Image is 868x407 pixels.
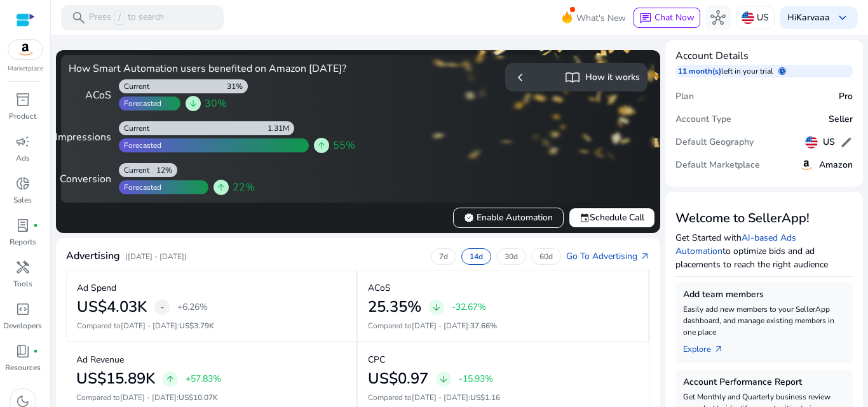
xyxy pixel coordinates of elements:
[452,303,486,312] p: -32.67%
[368,298,421,316] h2: 25.35%
[205,96,227,111] span: 30%
[119,98,161,109] div: Forecasted
[368,353,385,366] p: CPC
[179,321,214,331] span: US$3.79K
[15,176,31,191] span: donut_small
[835,10,850,25] span: keyboard_arrow_down
[539,251,553,262] p: 60d
[459,375,493,384] p: -15.93%
[13,278,32,290] p: Tools
[125,251,187,262] p: ([DATE] - [DATE])
[368,320,637,331] p: Compared to :
[77,320,346,331] p: Compared to :
[470,321,497,331] span: 37.66%
[721,66,778,76] p: left in your trial
[3,320,42,331] p: Developers
[580,211,644,224] span: Schedule Call
[675,114,731,125] h5: Account Type
[69,63,353,75] h4: How Smart Automation users benefited on Amazon [DATE]?
[8,64,43,74] p: Marketplace
[439,251,448,262] p: 7d
[268,123,294,133] div: 1.31M
[839,91,853,102] h5: Pro
[165,374,175,384] span: arrow_upward
[121,321,177,331] span: [DATE] - [DATE]
[683,377,846,388] h5: Account Performance Report
[585,72,640,83] h5: How it works
[10,236,36,248] p: Reports
[565,70,580,85] span: import_contacts
[412,392,468,403] span: [DATE] - [DATE]
[227,81,248,91] div: 31%
[778,67,786,75] span: schedule
[66,250,120,262] h4: Advertising
[156,165,177,175] div: 12%
[714,344,724,354] span: arrow_outward
[77,281,116,295] p: Ad Spend
[438,374,449,384] span: arrow_downward
[119,182,161,192] div: Forecasted
[640,251,650,262] span: arrow_outward
[216,182,226,192] span: arrow_upward
[576,7,626,29] span: What's New
[13,194,32,206] p: Sales
[186,375,221,384] p: +57.83%
[678,66,721,76] p: 11 month(s)
[569,208,655,228] button: eventSchedule Call
[69,130,111,145] div: Impressions
[160,300,165,315] span: -
[566,250,650,263] a: Go To Advertisingarrow_outward
[683,338,734,356] a: Explorearrow_outward
[505,251,518,262] p: 30d
[840,136,853,149] span: edit
[412,321,468,331] span: [DATE] - [DATE]
[316,140,327,150] span: arrow_upward
[76,392,346,403] p: Compared to :
[15,344,31,359] span: book_4
[675,91,694,102] h5: Plan
[120,392,177,403] span: [DATE] - [DATE]
[233,180,255,195] span: 22%
[757,6,769,29] p: US
[179,392,218,403] span: US$10.07K
[796,11,830,23] b: Karvaaa
[16,152,30,164] p: Ads
[513,70,528,85] span: chevron_left
[69,88,111,103] div: ACoS
[15,218,31,233] span: lab_profile
[470,392,500,403] span: US$1.16
[453,208,564,228] button: verifiedEnable Automation
[15,134,31,149] span: campaign
[580,213,590,223] span: event
[710,10,726,25] span: hub
[368,281,391,295] p: ACoS
[76,370,155,388] h2: US$15.89K
[823,137,835,148] h5: US
[799,157,814,173] img: amazon.svg
[177,303,208,312] p: +6.26%
[675,137,754,148] h5: Default Geography
[705,5,731,30] button: hub
[742,11,754,24] img: us.svg
[89,11,164,25] p: Press to search
[639,12,652,25] span: chat
[119,123,149,133] div: Current
[675,231,853,271] p: Get Started with to optimize bids and ad placements to reach the right audience
[634,8,700,28] button: chatChat Now
[33,349,38,354] span: fiber_manual_record
[15,302,31,317] span: code_blocks
[119,140,161,150] div: Forecasted
[368,370,428,388] h2: US$0.97
[464,211,553,224] span: Enable Automation
[71,10,86,25] span: search
[333,138,355,153] span: 55%
[675,232,796,257] a: AI-based Ads Automation
[76,353,124,366] p: Ad Revenue
[15,260,31,275] span: handyman
[819,160,853,171] h5: Amazon
[69,171,111,187] div: Conversion
[683,304,846,338] p: Easily add new members to your SellerApp dashboard, and manage existing members in one place
[368,392,639,403] p: Compared to :
[805,136,818,149] img: us.svg
[431,302,442,312] span: arrow_downward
